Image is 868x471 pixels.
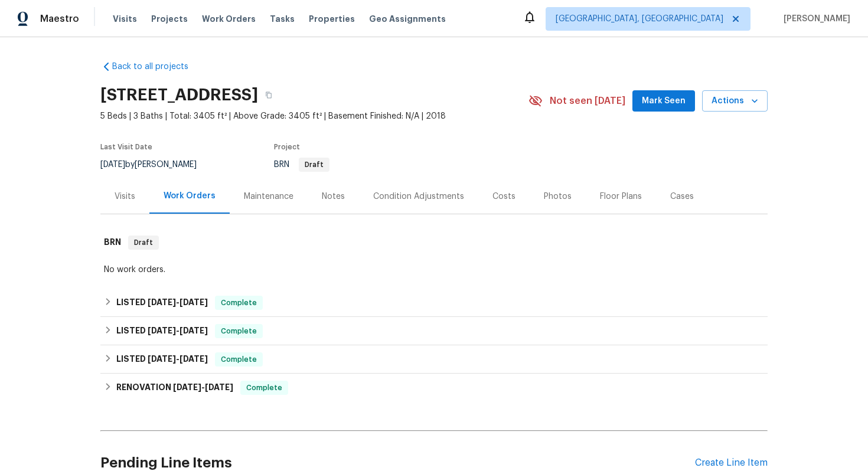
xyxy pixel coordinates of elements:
div: Floor Plans [600,191,642,202]
span: Visits [113,13,137,25]
span: - [173,383,233,391]
div: Visits [115,191,135,202]
a: Back to all projects [100,61,214,73]
span: - [148,355,208,363]
div: Photos [544,191,572,202]
span: Draft [129,237,158,248]
button: Mark Seen [632,90,695,112]
span: [PERSON_NAME] [779,13,850,25]
div: RENOVATION [DATE]-[DATE]Complete [100,374,768,402]
h6: RENOVATION [116,381,233,395]
div: Cases [670,191,694,202]
div: LISTED [DATE]-[DATE]Complete [100,289,768,317]
h6: LISTED [116,352,208,367]
div: LISTED [DATE]-[DATE]Complete [100,345,768,374]
span: Complete [216,354,262,365]
div: No work orders. [104,264,764,276]
div: LISTED [DATE]-[DATE]Complete [100,317,768,345]
h6: LISTED [116,324,208,338]
span: Complete [216,325,262,337]
span: Last Visit Date [100,143,152,151]
span: [DATE] [148,298,176,306]
h6: BRN [104,235,121,250]
span: Projects [151,13,188,25]
span: [GEOGRAPHIC_DATA], [GEOGRAPHIC_DATA] [556,13,723,25]
span: - [148,298,208,306]
span: Project [274,143,300,151]
span: [DATE] [180,326,208,335]
span: Tasks [270,15,295,23]
div: BRN Draft [100,224,768,261]
span: [DATE] [148,326,176,335]
span: Mark Seen [642,94,686,109]
span: Work Orders [202,13,256,25]
span: [DATE] [148,355,176,363]
span: [DATE] [100,161,125,169]
span: Maestro [40,13,79,25]
div: Create Line Item [695,457,768,469]
span: 5 Beds | 3 Baths | Total: 3405 ft² | Above Grade: 3405 ft² | Basement Finished: N/A | 2018 [100,110,528,122]
span: [DATE] [205,383,233,391]
span: - [148,326,208,335]
span: Properties [309,13,355,25]
span: Draft [300,161,328,168]
span: [DATE] [180,298,208,306]
span: Complete [242,382,287,394]
div: Costs [492,191,515,202]
span: BRN [274,161,329,169]
span: Complete [216,297,262,309]
span: Not seen [DATE] [550,95,625,107]
div: by [PERSON_NAME] [100,158,211,172]
span: [DATE] [173,383,201,391]
span: Actions [712,94,758,109]
div: Condition Adjustments [373,191,464,202]
h2: [STREET_ADDRESS] [100,89,258,101]
span: Geo Assignments [369,13,446,25]
div: Maintenance [244,191,293,202]
span: [DATE] [180,355,208,363]
div: Notes [322,191,345,202]
h6: LISTED [116,296,208,310]
div: Work Orders [164,190,216,202]
button: Actions [702,90,768,112]
button: Copy Address [258,84,279,106]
